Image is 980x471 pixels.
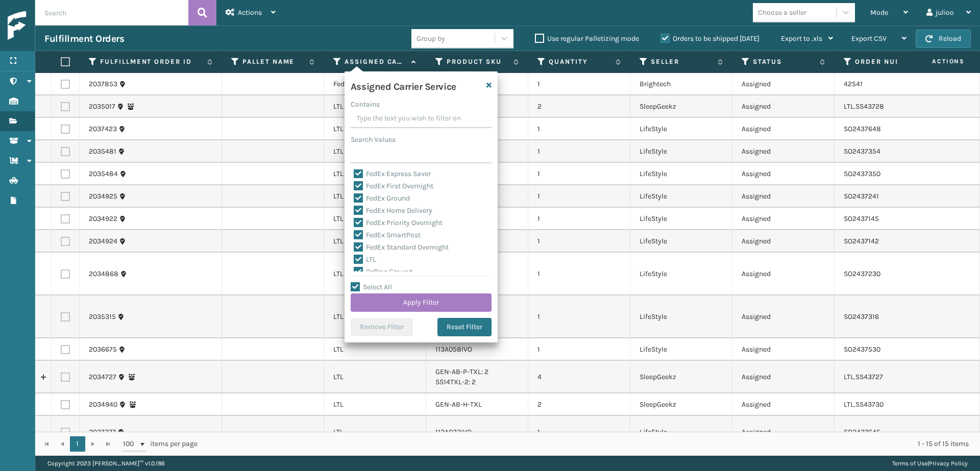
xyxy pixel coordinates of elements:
a: 2035017 [89,102,115,112]
td: LTL [324,416,426,449]
td: 1 [528,140,630,163]
td: LTL [324,295,426,338]
div: Choose a seller [758,7,806,18]
a: 2035315 [89,312,116,322]
td: SO2437530 [835,338,937,361]
td: LTL [324,118,426,140]
button: Reset Filter [437,318,492,336]
div: 1 - 15 of 15 items [212,439,969,449]
td: Assigned [732,361,835,393]
img: logo [8,11,100,40]
button: Remove Filter [351,318,413,336]
a: GEN-AB-H-TXL [435,400,482,409]
label: FedEx Priority Overnight [354,218,443,227]
label: Select All [351,283,392,291]
td: SO2437648 [835,118,937,140]
td: LifeStyle [630,230,732,253]
td: 42541 [835,73,937,95]
td: LifeStyle [630,140,732,163]
a: 2034868 [89,269,118,279]
td: Assigned [732,95,835,118]
a: 2037423 [89,124,117,134]
td: LTL [324,140,426,163]
label: Use regular Palletizing mode [535,34,639,43]
span: 100 [123,439,138,449]
label: FedEx Ground [354,194,410,203]
label: Search Values [351,134,396,145]
td: LTL [324,185,426,208]
h4: Assigned Carrier Service [351,78,456,93]
td: 1 [528,163,630,185]
td: LTL [324,95,426,118]
input: Type the text you wish to filter on [351,110,492,128]
td: SleepGeekz [630,393,732,416]
a: 2035481 [89,146,116,157]
div: | [892,456,968,471]
a: 2037377 [89,427,116,437]
td: 2 [528,393,630,416]
td: LTL [324,393,426,416]
a: 2034940 [89,400,117,410]
label: Order Number [855,57,917,66]
button: Apply Filter [351,293,492,312]
td: SO2437142 [835,230,937,253]
td: SO2437645 [835,416,937,449]
td: Assigned [732,338,835,361]
td: LifeStyle [630,118,732,140]
a: 112A033IVO [435,428,472,436]
td: SleepGeekz [630,95,732,118]
td: 1 [528,73,630,95]
td: SO2437241 [835,185,937,208]
span: items per page [123,436,198,452]
td: Assigned [732,118,835,140]
td: 2 [528,95,630,118]
td: LTL.SS43727 [835,361,937,393]
td: LTL [324,230,426,253]
td: SO2437230 [835,253,937,295]
span: Export to .xls [781,34,822,43]
td: 1 [528,230,630,253]
td: Assigned [732,230,835,253]
td: Assigned [732,253,835,295]
div: Group by [416,33,445,44]
label: Quantity [549,57,610,66]
td: LTL [324,163,426,185]
a: 2037853 [89,79,117,89]
td: 1 [528,416,630,449]
td: Assigned [732,393,835,416]
h3: Fulfillment Orders [44,33,124,45]
label: Orders to be shipped [DATE] [660,34,759,43]
span: Export CSV [851,34,887,43]
td: 1 [528,208,630,230]
a: 1 [70,436,85,452]
label: FedEx First Overnight [354,182,433,190]
label: Seller [651,57,713,66]
a: Privacy Policy [929,460,968,467]
td: Assigned [732,295,835,338]
label: OnTrac Ground [354,267,412,276]
label: FedEx Home Delivery [354,206,432,215]
td: LifeStyle [630,253,732,295]
label: Status [753,57,815,66]
span: Actions [900,53,971,70]
a: Terms of Use [892,460,927,467]
td: LTL [324,361,426,393]
label: FedEx Standard Overnight [354,243,449,252]
a: 2034924 [89,236,117,246]
label: FedEx SmartPost [354,231,421,239]
td: LifeStyle [630,338,732,361]
td: Assigned [732,73,835,95]
td: 1 [528,253,630,295]
td: SleepGeekz [630,361,732,393]
td: SO2437145 [835,208,937,230]
td: FedEx Home Delivery [324,73,426,95]
a: GEN-AB-P-TXL: 2 [435,367,488,376]
label: Assigned Carrier Service [345,57,406,66]
a: 2036675 [89,344,117,355]
td: LifeStyle [630,208,732,230]
td: LifeStyle [630,185,732,208]
label: FedEx Express Saver [354,169,431,178]
a: 2035484 [89,169,118,179]
td: 1 [528,185,630,208]
td: Brightech [630,73,732,95]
